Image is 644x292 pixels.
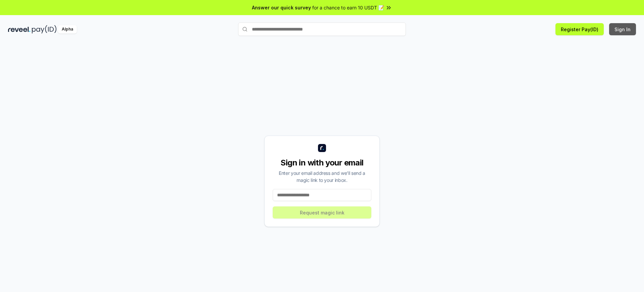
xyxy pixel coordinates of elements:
span: for a chance to earn 10 USDT 📝 [312,4,384,11]
img: logo_small [318,144,326,152]
div: Alpha [58,25,77,34]
img: reveel_dark [8,25,31,34]
div: Enter your email address and we’ll send a magic link to your inbox. [273,169,371,184]
button: Sign In [609,23,636,35]
button: Register Pay(ID) [555,23,604,35]
img: pay_id [32,25,57,34]
div: Sign in with your email [273,157,371,168]
span: Answer our quick survey [252,4,311,11]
